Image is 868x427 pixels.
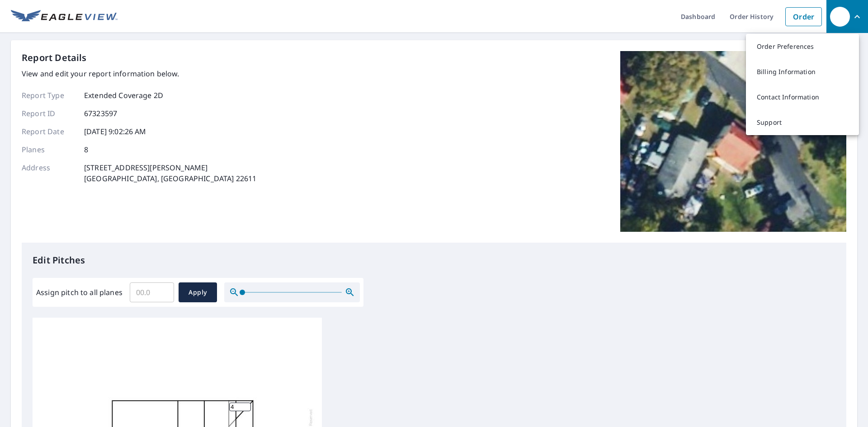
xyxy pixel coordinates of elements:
[84,90,163,101] p: Extended Coverage 2D
[22,90,76,101] p: Report Type
[746,110,859,135] a: Support
[179,282,217,302] button: Apply
[22,162,76,184] p: Address
[22,126,76,137] p: Report Date
[11,10,118,23] img: EV Logo
[620,51,846,232] img: Top image
[84,126,146,137] p: [DATE] 9:02:26 AM
[22,144,76,155] p: Planes
[36,287,123,298] label: Assign pitch to all planes
[186,287,210,298] span: Apply
[22,68,256,79] p: View and edit your report information below.
[746,84,859,110] a: Contact Information
[84,108,117,119] p: 67323597
[84,144,88,155] p: 8
[785,7,822,26] a: Order
[746,34,859,59] a: Order Preferences
[22,108,76,119] p: Report ID
[130,280,174,305] input: 00.0
[22,51,87,65] p: Report Details
[84,162,256,184] p: [STREET_ADDRESS][PERSON_NAME] [GEOGRAPHIC_DATA], [GEOGRAPHIC_DATA] 22611
[33,253,835,267] p: Edit Pitches
[746,59,859,84] a: Billing Information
